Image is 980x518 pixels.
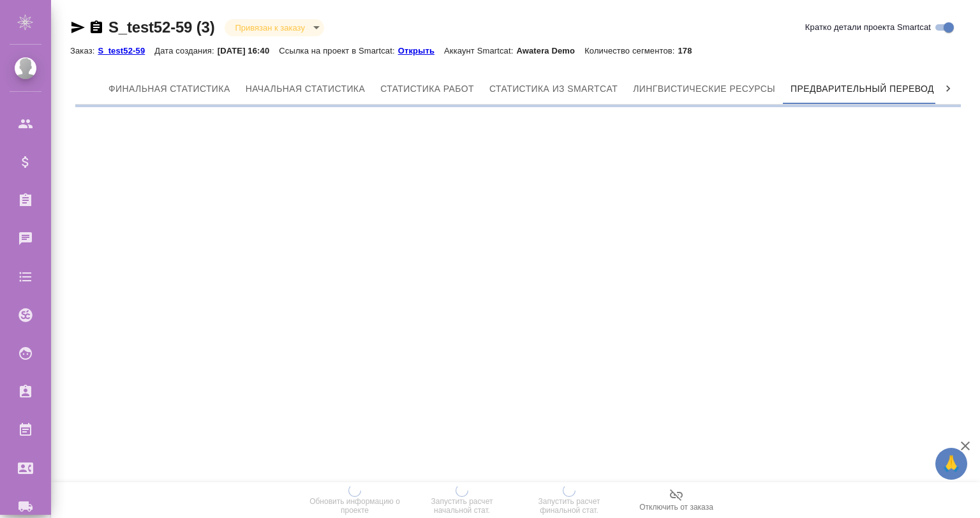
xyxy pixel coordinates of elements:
span: Запустить расчет финальной стат. [523,497,615,515]
p: Аккаунт Smartcat: [444,46,516,56]
button: Запустить расчет начальной стат. [408,482,516,518]
div: Привязан к заказу [225,19,323,36]
button: Скопировать ссылку для ЯМессенджера [70,20,85,35]
button: Обновить информацию о проекте [301,482,408,518]
p: [DATE] 16:40 [218,46,279,56]
span: Статистика из Smartcat [489,81,618,97]
span: Обновить информацию о проекте [309,497,401,515]
span: Начальная статистика [246,81,366,97]
a: Открыть [398,45,444,56]
button: Скопировать ссылку [89,20,104,35]
p: Количество сегментов: [584,46,678,56]
span: Статистика работ [380,81,474,97]
span: Кратко детали проекта Smartcat [805,21,931,34]
button: 🙏 [935,448,967,480]
a: S_test52-59 [98,45,154,56]
span: Лингвистические ресурсы [633,81,775,97]
span: 🙏 [940,450,962,477]
a: S_test52-59 (3) [108,18,214,36]
span: Запустить расчет начальной стат. [416,497,508,515]
p: S_test52-59 [98,46,154,56]
p: 178 [678,46,702,56]
span: Отключить от заказа [639,503,713,512]
span: Предварительный перевод [791,81,934,97]
p: Ссылка на проект в Smartcat: [279,46,397,56]
button: Запустить расчет финальной стат. [516,482,623,518]
p: Дата создания: [154,46,217,56]
p: Заказ: [70,46,98,56]
button: Отключить от заказа [623,482,730,518]
p: Awatera Demo [516,46,584,56]
p: Открыть [398,46,444,56]
span: Финальная статистика [108,81,230,97]
button: Привязан к заказу [231,22,308,33]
